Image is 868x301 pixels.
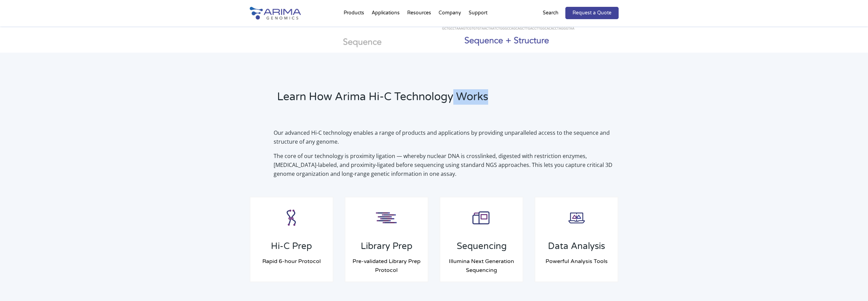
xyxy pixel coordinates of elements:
h3: Data Analysis [542,241,611,257]
img: Sequencing-Step_Icon_Arima-Genomics.png [468,204,495,232]
h2: Learn How Arima Hi-C Technology Works [277,89,521,110]
a: Request a Quote [565,7,619,19]
p: The core of our technology is proximity ligation — whereby nuclear DNA is crosslinked, digested w... [274,152,619,178]
img: Data-Analysis-Step_Icon_Arima-Genomics.png [563,204,590,232]
p: Search [543,9,559,17]
h3: Library Prep [352,241,421,257]
h4: Pre-validated Library Prep Protocol [352,257,421,275]
h3: Hi-C Prep [257,241,326,257]
img: Arima-Genomics-logo [250,7,301,19]
h3: Sequencing [447,241,516,257]
p: Our advanced Hi-C technology enables a range of products and applications by providing unparallel... [274,128,619,152]
h4: Powerful Analysis Tools [542,257,611,266]
img: Library-Prep-Step_Icon_Arima-Genomics.png [373,204,400,232]
h4: Rapid 6-hour Protocol [257,257,326,266]
h4: Illumina Next Generation Sequencing [447,257,516,275]
img: HiC-Prep-Step_Icon_Arima-Genomics.png [278,204,305,232]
